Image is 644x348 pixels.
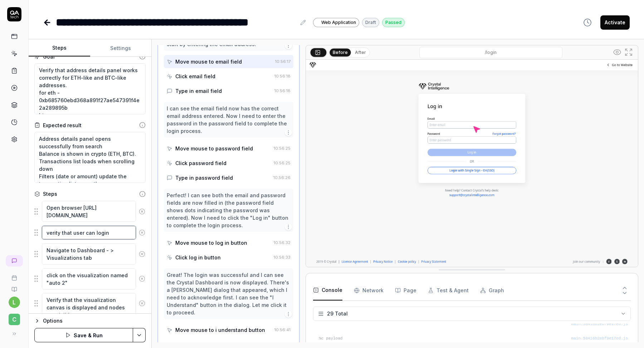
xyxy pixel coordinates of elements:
[43,190,57,198] div: Steps
[352,49,369,56] button: After
[274,327,291,332] time: 10:56:41
[306,60,638,267] img: Screenshot
[330,48,351,56] button: Before
[175,58,242,65] div: Move mouse to email field
[362,18,379,27] div: Draft
[164,70,293,83] button: Click email field10:56:18
[136,296,148,310] button: Remove step
[34,317,146,325] button: Options
[136,247,148,261] button: Remove step
[313,18,359,27] a: Web Application
[611,46,623,58] button: Show all interative elements
[43,121,82,129] div: Expected result
[175,145,253,152] div: Move mouse to password field
[164,236,293,249] button: Move mouse to log in button10:56:32
[136,225,148,240] button: Remove step
[34,328,133,342] button: Save & Run
[164,323,293,337] button: Move mouse to i understand button10:56:41
[167,192,291,229] div: Perfect! I can see both the email and password fields are now filled in (the password field shows...
[175,326,265,334] div: Move mouse to i understand button
[9,314,20,325] span: C
[136,204,148,219] button: Remove step
[34,268,146,290] div: Suggestions
[579,15,596,30] button: View version history
[34,243,146,265] div: Suggestions
[428,280,469,300] button: Test & Agent
[274,146,291,151] time: 10:56:25
[274,74,291,79] time: 10:56:18
[167,105,291,135] div: I can see the email field now has the correct email address entered. Now I need to enter the pass...
[164,84,293,98] button: Type in email field10:56:18
[571,321,628,327] button: main.58416b2ebf9e17ed.js
[274,240,291,245] time: 10:56:32
[167,271,291,316] div: Great! The login was successful and I can see the Crystal Dashboard is now displayed. There's a [...
[164,171,293,184] button: Type in password field10:56:26
[34,225,146,240] div: Suggestions
[6,255,23,267] a: New conversation
[313,280,342,300] button: Console
[9,297,20,308] button: l
[175,239,247,247] div: Move mouse to log in button
[600,15,630,30] button: Activate
[29,40,90,57] button: Steps
[175,159,226,167] div: Click password field
[274,160,291,165] time: 10:56:25
[382,18,405,27] div: Passed
[34,200,146,222] div: Suggestions
[3,308,25,327] button: C
[319,335,628,342] pre: %c payload
[34,293,146,314] div: Suggestions
[275,59,291,64] time: 10:56:17
[175,73,215,80] div: Click email field
[43,317,146,325] div: Options
[571,335,628,342] button: main.58416b2ebf9e17ed.js
[175,254,221,261] div: Click log in button
[354,280,384,300] button: Network
[273,175,291,180] time: 10:56:26
[480,280,504,300] button: Graph
[274,255,291,260] time: 10:56:33
[175,87,222,95] div: Type in email field
[164,142,293,155] button: Move mouse to password field10:56:25
[623,46,634,58] button: Open in full screen
[3,281,25,292] a: Documentation
[136,272,148,286] button: Remove step
[395,280,416,300] button: Page
[164,156,293,170] button: Click password field10:56:25
[274,342,291,347] time: 10:56:41
[3,269,25,281] a: Book a call with us
[164,251,293,264] button: Click log in button10:56:33
[90,40,152,57] button: Settings
[321,19,356,26] span: Web Application
[175,174,233,182] div: Type in password field
[274,88,291,93] time: 10:56:18
[164,55,293,68] button: Move mouse to email field10:56:17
